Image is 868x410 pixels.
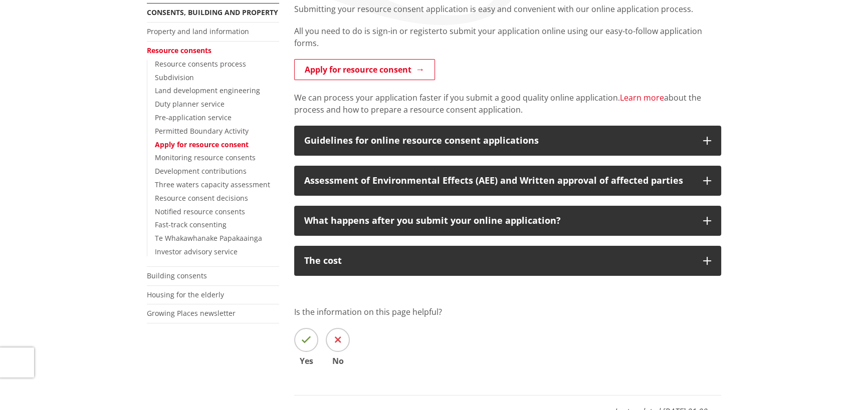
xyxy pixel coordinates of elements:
[155,59,246,69] a: Resource consents process
[294,26,440,37] span: All you need to do is sign-in or register
[155,126,249,136] a: Permitted Boundary Activity
[294,126,721,156] button: Guidelines for online resource consent applications
[155,247,238,256] a: Investor advisory service
[155,86,260,95] a: Land development engineering
[294,206,721,236] button: What happens after you submit your online application?
[294,25,721,49] p: to submit your application online using our easy-to-follow application forms.
[155,99,225,109] a: Duty planner service
[147,27,249,36] a: Property and land information
[155,193,248,203] a: Resource consent decisions
[822,368,858,404] iframe: Messenger Launcher
[155,113,232,122] a: Pre-application service
[294,306,721,318] p: Is the information on this page helpful?
[155,153,256,162] a: Monitoring resource consents
[294,92,721,116] p: We can process your application faster if you submit a good quality online application. about the...
[147,8,278,17] a: Consents, building and property
[155,220,227,229] a: Fast-track consenting
[147,290,224,299] a: Housing for the elderly
[304,216,693,226] div: What happens after you submit your online application?
[147,46,211,55] a: Resource consents
[294,246,721,276] button: The cost
[326,357,350,365] span: No
[620,92,664,103] a: Learn more
[155,73,194,82] a: Subdivision
[304,176,693,186] div: Assessment of Environmental Effects (AEE) and Written approval of affected parties
[155,207,245,216] a: Notified resource consents
[147,271,207,280] a: Building consents
[294,4,693,15] span: Submitting your resource consent application is easy and convenient with our online application p...
[155,180,270,189] a: Three waters capacity assessment
[147,308,236,318] a: Growing Places newsletter
[294,357,318,365] span: Yes
[304,136,693,146] div: Guidelines for online resource consent applications
[304,256,693,266] div: The cost
[155,166,247,176] a: Development contributions
[155,233,262,243] a: Te Whakawhanake Papakaainga
[155,140,249,149] a: Apply for resource consent
[294,166,721,196] button: Assessment of Environmental Effects (AEE) and Written approval of affected parties
[294,59,435,80] a: Apply for resource consent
